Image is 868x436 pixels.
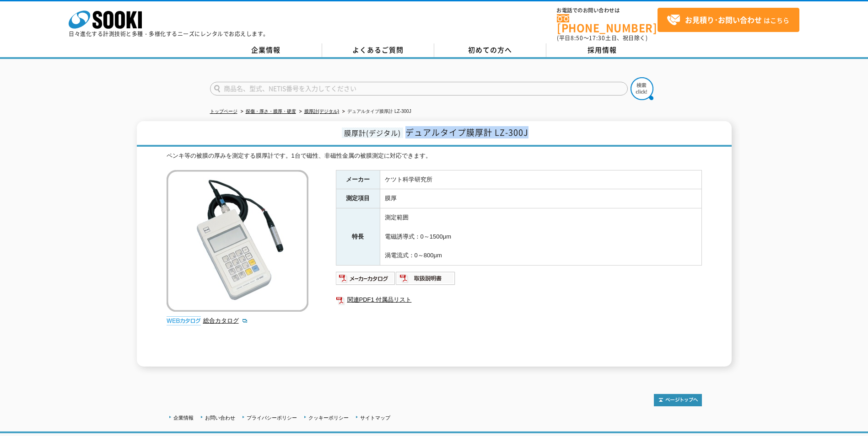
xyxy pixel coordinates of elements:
[557,14,658,33] a: [PHONE_NUMBER]
[336,189,380,208] th: 測定項目
[571,34,583,42] span: 8:50
[247,415,297,420] a: プライバシーポリシー
[557,8,658,13] span: お電話でのお問い合わせは
[546,43,658,57] a: 採用情報
[654,394,702,406] img: トップページへ
[405,126,528,138] span: デュアルタイプ膜厚計 LZ-300J
[380,189,701,208] td: 膜厚
[203,317,248,324] a: 総合カタログ
[685,14,762,25] strong: お見積り･お問い合わせ
[304,109,340,114] a: 膜厚計(デジタル)
[336,271,396,286] img: メーカーカタログ
[380,170,701,189] td: ケツト科学研究所
[468,45,512,55] span: 初めての方へ
[342,128,403,138] span: 膜厚計(デジタル)
[336,294,702,306] a: 関連PDF1 付属品リスト
[210,109,237,114] a: トップページ
[205,415,235,420] a: お問い合わせ
[396,271,456,286] img: 取扱説明書
[308,415,349,420] a: クッキーポリシー
[336,170,380,189] th: メーカー
[336,277,396,284] a: メーカーカタログ
[167,170,308,312] img: デュアルタイプ膜厚計 LZ-300J
[336,208,380,266] th: 特長
[667,13,789,27] span: はこちら
[589,34,605,42] span: 17:30
[360,415,390,420] a: サイトマップ
[340,107,411,117] li: デュアルタイプ膜厚計 LZ-300J
[631,77,653,100] img: btn_search.png
[658,8,799,32] a: お見積り･お問い合わせはこちら
[69,31,269,37] p: 日々進化する計測技術と多種・多様化するニーズにレンタルでお応えします。
[557,34,647,42] span: (平日 ～ 土日、祝日除く)
[210,43,322,57] a: 企業情報
[380,208,701,266] td: 測定範囲 電磁誘導式：0～1500μm 渦電流式：0～800μm
[322,43,434,57] a: よくあるご質問
[173,415,194,420] a: 企業情報
[167,151,702,161] div: ペンキ等の被膜の厚みを測定する膜厚計です。1台で磁性、非磁性金属の被膜測定に対応できます。
[167,316,201,325] img: webカタログ
[246,109,296,114] a: 探傷・厚さ・膜厚・硬度
[396,277,456,284] a: 取扱説明書
[434,43,546,57] a: 初めての方へ
[210,82,628,96] input: 商品名、型式、NETIS番号を入力してください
